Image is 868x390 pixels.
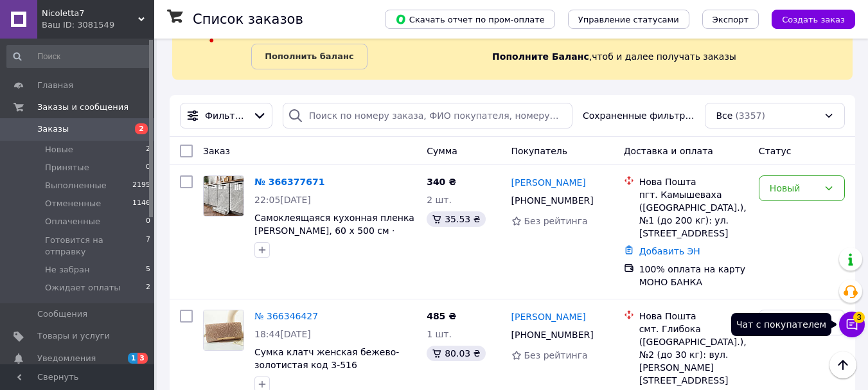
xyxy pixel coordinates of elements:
[6,45,152,68] input: Поиск
[578,15,679,24] span: Управление статусами
[45,264,90,276] span: Не забран
[45,235,146,258] span: Готовится на отправку
[254,311,318,321] a: № 366346427
[204,176,244,216] img: Фото товару
[511,310,586,323] a: [PERSON_NAME]
[427,177,456,187] span: 340 ₴
[702,10,759,29] button: Экспорт
[254,347,399,370] a: Сумка клатч женская бежево-золотистая код 3-516
[146,282,150,294] span: 2
[45,216,100,227] span: Оплаченные
[427,146,457,156] span: Сумма
[639,175,748,188] div: Нова Пошта
[524,216,588,226] span: Без рейтинга
[713,15,748,24] span: Экспорт
[203,310,244,351] a: Фото товару
[427,211,485,227] div: 35.53 ₴
[770,181,819,195] div: Новый
[146,264,150,276] span: 5
[427,329,452,339] span: 1 шт.
[639,246,700,256] a: Добавить ЭН
[45,282,121,294] span: Ожидает оплаты
[568,10,689,29] button: Управление статусами
[135,123,148,134] span: 2
[254,195,311,205] span: 22:05[DATE]
[251,44,367,69] a: Пополнить баланс
[132,198,150,209] span: 1146
[37,308,87,320] span: Сообщения
[254,213,414,261] a: Самоклеящаяся кухонная пленка [PERSON_NAME], 60 x 500 см · Клейкая пленка - наклейка для любых по...
[716,109,732,122] span: Все
[45,198,101,209] span: Отмененные
[853,312,865,323] span: 3
[829,351,856,378] button: Наверх
[427,346,485,361] div: 80.03 ₴
[639,188,748,240] div: пгт. Камышеваха ([GEOGRAPHIC_DATA].), №1 (до 200 кг): ул. [STREET_ADDRESS]
[427,311,456,321] span: 485 ₴
[639,323,748,387] div: смт. Глибока ([GEOGRAPHIC_DATA].), №2 (до 30 кг): вул. [PERSON_NAME][STREET_ADDRESS]
[772,10,855,29] button: Создать заказ
[132,180,150,191] span: 2195
[203,146,230,156] span: Заказ
[395,13,545,25] span: Скачать отчет по пром-оплате
[782,15,845,24] span: Создать заказ
[639,310,748,323] div: Нова Пошта
[193,12,303,27] h1: Список заказов
[128,353,138,364] span: 1
[735,111,765,121] span: (3357)
[385,10,555,29] button: Скачать отчет по пром-оплате
[511,176,586,189] a: [PERSON_NAME]
[759,13,855,24] a: Создать заказ
[511,195,594,206] span: [PHONE_NUMBER]
[265,51,353,61] b: Пополнить баланс
[524,350,588,360] span: Без рейтинга
[37,102,128,113] span: Заказы и сообщения
[254,329,311,339] span: 18:44[DATE]
[45,180,107,191] span: Выполненные
[427,195,452,205] span: 2 шт.
[204,310,244,350] img: Фото товару
[511,330,594,340] span: [PHONE_NUMBER]
[283,103,572,129] input: Поиск по номеру заказа, ФИО покупателя, номеру телефона, Email, номеру накладной
[146,162,150,173] span: 0
[839,312,865,337] button: Чат с покупателем3
[511,146,568,156] span: Покупатель
[42,8,138,19] span: Nicoletta7
[45,144,73,155] span: Новые
[45,162,89,173] span: Принятые
[37,353,96,364] span: Уведомления
[624,146,713,156] span: Доставка и оплата
[492,51,589,62] b: Пополните Баланс
[37,330,110,342] span: Товары и услуги
[254,177,324,187] a: № 366377671
[146,235,150,258] span: 7
[639,263,748,288] div: 100% оплата на карту МОНО БАНКА
[137,353,148,364] span: 3
[759,146,792,156] span: Статус
[37,123,69,135] span: Заказы
[205,109,247,122] span: Фильтры
[203,175,244,217] a: Фото товару
[146,144,150,155] span: 2
[146,216,150,227] span: 0
[37,80,73,91] span: Главная
[583,109,695,122] span: Сохраненные фильтры:
[42,19,154,31] div: Ваш ID: 3081549
[731,313,831,336] div: Чат с покупателем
